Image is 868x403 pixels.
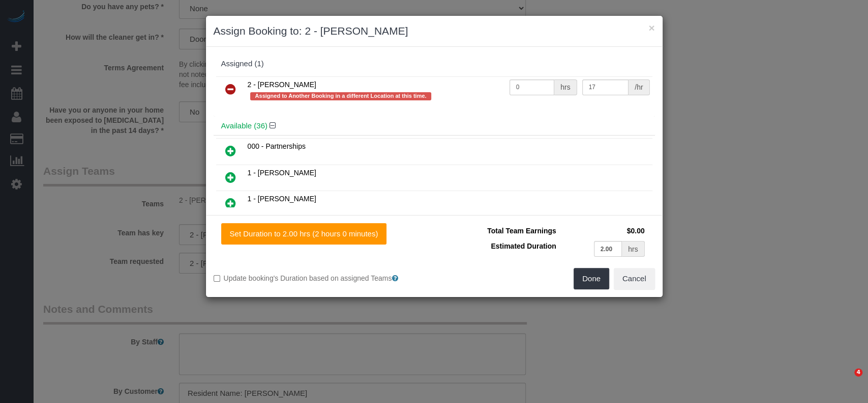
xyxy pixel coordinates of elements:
span: 4 [854,368,862,377]
span: 000 - Partnerships [248,142,306,150]
div: hrs [622,241,644,257]
span: 1 - [PERSON_NAME] [248,195,316,203]
div: /hr [628,79,649,95]
span: 2 - [PERSON_NAME] [248,80,316,89]
button: Set Duration to 2.00 hrs (2 hours 0 minutes) [221,223,387,245]
h3: Assign Booking to: 2 - [PERSON_NAME] [214,23,655,39]
span: 1 - [PERSON_NAME] [248,169,316,177]
div: Assigned (1) [221,60,647,68]
input: Update booking's Duration based on assigned Teams [214,275,220,282]
button: × [648,22,654,33]
button: Done [574,268,609,289]
span: Assigned to Another Booking in a different Location at this time. [250,92,432,100]
div: hrs [554,79,577,95]
td: $0.00 [559,223,647,238]
iframe: Intercom live chat [833,368,858,393]
h4: Available (36) [221,122,647,130]
button: Cancel [614,268,655,289]
label: Update booking's Duration based on assigned Teams [214,273,427,283]
span: Estimated Duration [491,242,556,250]
td: Total Team Earnings [442,223,559,238]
